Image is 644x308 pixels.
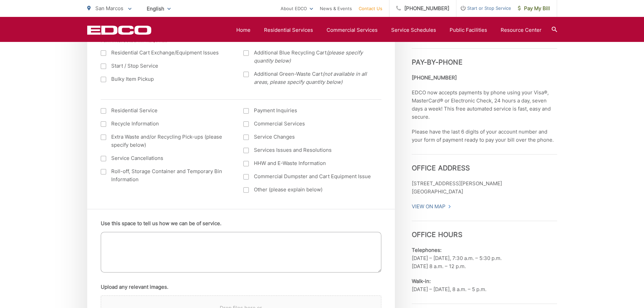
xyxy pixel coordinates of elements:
a: About EDCO [281,4,313,13]
p: Please have the last 6 digits of your account number and your form of payment ready to pay your b... [412,128,557,144]
a: Contact Us [359,4,382,13]
h3: Office Address [412,154,557,172]
span: English [142,3,176,15]
b: Walk-in: [412,278,431,284]
p: [STREET_ADDRESS][PERSON_NAME] [GEOGRAPHIC_DATA] [412,180,557,196]
a: View On Map [412,203,451,211]
a: Residential Services [264,26,313,34]
a: EDCD logo. Return to the homepage. [87,25,151,35]
label: Start / Stop Service [101,62,230,70]
a: News & Events [320,4,352,13]
a: Commercial Services [327,26,378,34]
span: San Marcos [95,5,123,11]
label: Residential Service [101,106,230,115]
label: Payment Inquiries [243,106,373,115]
h3: Office Hours [412,221,557,239]
label: Use this space to tell us how we can be of service. [101,220,221,227]
p: EDCO now accepts payments by phone using your Visa®, MasterCard® or Electronic Check, 24 hours a ... [412,89,557,121]
a: Resource Center [501,26,542,34]
p: [DATE] – [DATE], 7:30 a.m. – 5:30 p.m. [DATE] 8 a.m. – 12 p.m. [412,246,557,270]
label: Commercial Dumpster and Cart Equipment Issue [243,172,373,181]
a: Public Facilities [450,26,487,34]
span: Additional Blue Recycling Cart [254,49,373,65]
label: Residential Cart Exchange/Equipment Issues [101,49,230,57]
strong: [PHONE_NUMBER] [412,74,457,81]
label: Extra Waste and/or Recycling Pick-ups (please specify below) [101,133,230,149]
label: Recycle Information [101,120,230,128]
b: Telephones: [412,247,442,253]
label: Other (please explain below) [243,186,373,194]
a: Service Schedules [391,26,436,34]
label: Upload any relevant images. [101,284,168,290]
p: [DATE] – [DATE], 8 a.m. – 5 p.m. [412,277,557,293]
a: Home [236,26,251,34]
label: Service Changes [243,133,373,141]
label: HHW and E-Waste Information [243,159,373,167]
label: Bulky Item Pickup [101,75,230,83]
label: Service Cancellations [101,154,230,162]
span: Pay My Bill [518,4,550,13]
label: Roll-off, Storage Container and Temporary Bin Information [101,167,230,184]
label: Services Issues and Resolutions [243,146,373,154]
label: Commercial Services [243,120,373,128]
h3: Pay-by-Phone [412,48,557,66]
span: Additional Green-Waste Cart [254,70,373,86]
